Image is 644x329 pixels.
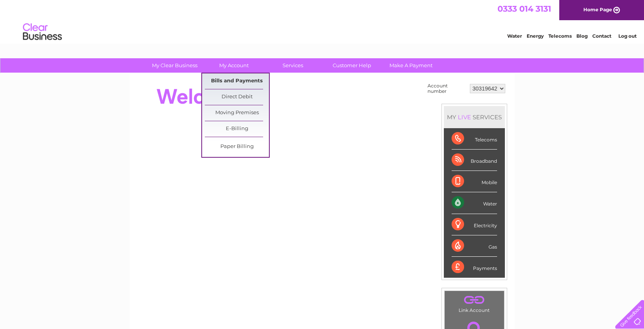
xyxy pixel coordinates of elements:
div: Broadband [452,150,497,171]
a: Services [261,58,325,73]
a: Customer Help [320,58,384,73]
div: Electricity [452,214,497,235]
a: Make A Payment [379,58,443,73]
div: Clear Business is a trading name of Verastar Limited (registered in [GEOGRAPHIC_DATA] No. 3667643... [139,4,506,38]
img: logo.png [23,20,62,44]
a: Energy [527,33,544,39]
div: LIVE [456,113,473,121]
a: My Account [202,58,266,73]
div: MY SERVICES [444,106,505,128]
a: E-Billing [205,121,269,137]
a: . [447,293,502,306]
a: Contact [592,33,611,39]
div: Mobile [452,171,497,192]
a: Direct Debit [205,89,269,105]
div: Gas [452,235,497,257]
a: 0333 014 3131 [497,4,551,14]
a: My Clear Business [143,58,207,73]
div: Water [452,192,497,214]
a: Bills and Payments [205,73,269,89]
a: Blog [576,33,588,39]
a: Log out [618,33,637,39]
div: Payments [452,257,497,278]
td: Link Account [444,291,504,315]
a: Telecoms [548,33,572,39]
a: Moving Premises [205,105,269,121]
a: Water [507,33,522,39]
a: Paper Billing [205,139,269,155]
td: Account number [426,81,468,96]
div: Telecoms [452,128,497,150]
